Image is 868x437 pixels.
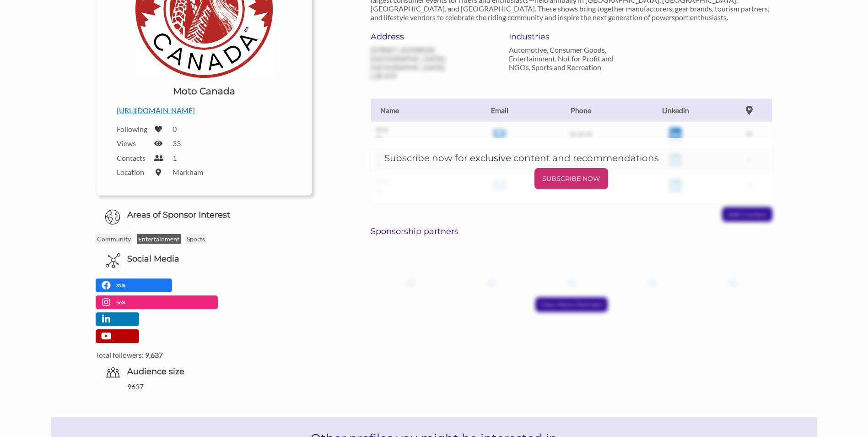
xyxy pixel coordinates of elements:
[173,139,181,147] label: 33
[127,366,319,377] h6: Audience size
[384,168,759,189] a: SUBSCRIBE NOW
[173,168,203,176] label: Markham
[173,125,177,133] label: 0
[117,168,149,176] label: Location
[117,153,149,162] label: Contacts
[117,104,291,116] p: [URL][DOMAIN_NAME]
[106,253,120,268] img: Social Media Icon
[89,209,319,221] h6: Areas of Sponsor Interest
[509,45,634,71] p: Automotive, Consumer Goods, Entertainment, Not for Profit and NGOs, Sports and Recreation
[185,234,206,244] p: Sports
[538,172,604,186] p: SUBSCRIBE NOW
[96,234,132,244] p: Community
[127,253,179,265] h6: Social Media
[106,367,120,377] img: org-audience-size-icon-0ecdd2b5.svg
[625,98,726,122] th: Linkedin
[127,381,319,392] div: 9637
[537,98,625,122] th: Phone
[371,32,496,42] h6: Address
[117,139,149,147] label: Views
[145,350,163,359] strong: 9,637
[173,153,177,162] label: 1
[116,281,128,290] p: 35%
[384,152,759,164] h5: Subscribe now for exclusive content and recommendations
[116,298,128,307] p: 56%
[371,226,772,236] h6: Sponsorship partners
[462,98,537,122] th: Email
[509,32,634,42] h6: Industries
[117,125,149,133] label: Following
[96,350,312,359] label: Total followers:
[137,234,181,244] p: Entertainment
[371,98,462,122] th: Name
[105,209,120,225] img: Globe Icon
[173,85,235,98] h1: Moto Canada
